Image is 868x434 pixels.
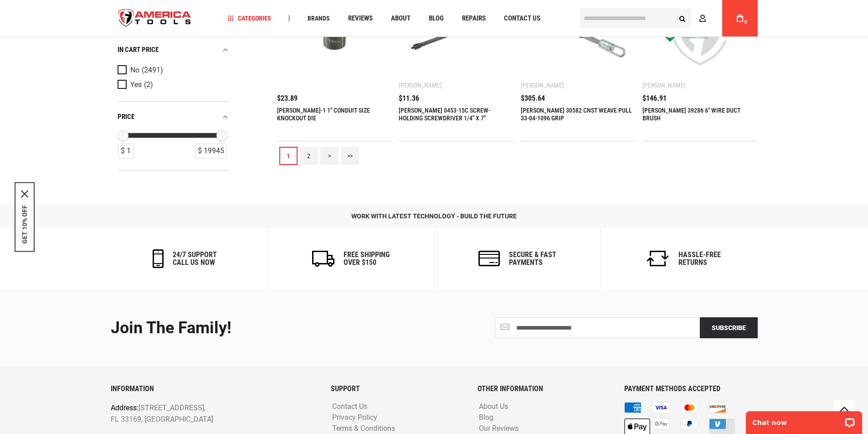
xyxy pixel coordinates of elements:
[118,80,227,90] a: Yes (2)
[300,147,318,165] a: 2
[303,12,334,25] a: Brands
[111,1,199,36] img: America Tools
[111,319,427,337] div: Join the Family!
[344,251,390,267] h6: Free Shipping Over $150
[118,111,229,123] div: price
[462,15,486,22] span: Repairs
[118,44,229,56] div: In cart price
[642,95,667,102] span: $146.91
[277,95,298,102] span: $23.89
[118,144,134,159] div: $ 1
[130,66,139,74] span: No
[700,317,758,338] button: Subscribe
[142,66,163,74] span: (2491)
[330,424,397,433] a: Terms & Conditions
[330,413,380,422] a: Privacy Policy
[740,405,868,434] iframe: LiveChat chat widget
[399,95,419,102] span: $11.36
[429,15,444,22] span: Blog
[399,82,442,89] div: [PERSON_NAME]
[308,15,330,21] span: Brands
[387,12,415,25] a: About
[173,251,217,267] h6: 24/7 support call us now
[478,385,611,393] h6: OTHER INFORMATION
[111,385,317,393] h6: INFORMATION
[477,403,510,411] a: About Us
[279,147,298,165] a: 1
[642,107,740,122] a: [PERSON_NAME] 39286 6" WIRE DUCT BRUSH
[504,15,540,22] span: Contact Us
[111,403,139,412] span: Address:
[331,385,464,393] h6: SUPPORT
[118,65,227,75] a: No (2491)
[320,147,339,165] a: >
[21,191,28,198] svg: close icon
[477,424,521,433] a: Our Reviews
[344,12,377,25] a: Reviews
[477,413,496,422] a: Blog
[678,251,721,267] h6: Hassle-Free Returns
[458,12,490,25] a: Repairs
[330,403,370,411] a: Contact Us
[277,107,370,122] a: [PERSON_NAME]-1 1" CONDUIT SIZE KNOCKOUT DIE
[144,81,153,88] span: (2)
[227,15,271,21] span: Categories
[624,385,757,393] h6: PAYMENT METHODS ACCEPTED
[130,81,142,89] span: Yes
[521,107,632,122] a: [PERSON_NAME] 30582 CNST WEAVE PULL 33-04-1096 GRIP
[745,20,747,25] span: 0
[521,95,545,102] span: $305.64
[223,12,275,25] a: Categories
[111,1,199,36] a: store logo
[341,147,359,165] a: >>
[21,205,28,244] button: GET 10% OFF
[348,15,373,22] span: Reviews
[391,15,411,22] span: About
[399,107,490,122] a: [PERSON_NAME] 0453-15C SCREW-HOLDING SCREWDRIVER 1/4" X 7"
[111,402,276,425] p: [STREET_ADDRESS], FL 33169, [GEOGRAPHIC_DATA]
[195,144,227,159] div: $ 19945
[425,12,448,25] a: Blog
[712,324,746,331] span: Subscribe
[674,10,691,27] button: Search
[642,82,686,89] div: [PERSON_NAME]
[521,82,564,89] div: [PERSON_NAME]
[500,12,544,25] a: Contact Us
[21,191,28,198] button: Close
[509,251,556,267] h6: secure & fast payments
